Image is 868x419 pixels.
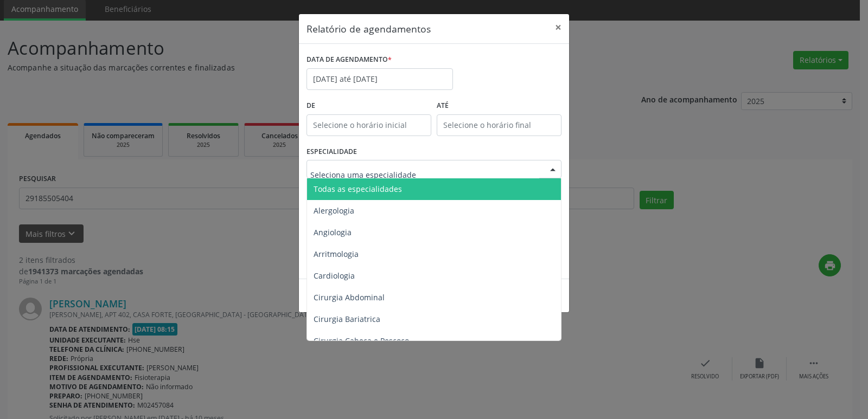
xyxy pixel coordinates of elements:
[314,184,402,194] span: Todas as especialidades
[307,22,431,36] h5: Relatório de agendamentos
[307,114,431,136] input: Selecione o horário inicial
[437,114,561,136] input: Selecione o horário final
[314,292,385,302] span: Cirurgia Abdominal
[307,144,357,160] label: ESPECIALIDADE
[307,98,431,114] label: De
[314,227,352,237] span: Angiologia
[314,249,359,259] span: Arritmologia
[314,314,380,324] span: Cirurgia Bariatrica
[314,270,355,281] span: Cardiologia
[437,98,561,114] label: ATÉ
[314,336,409,346] span: Cirurgia Cabeça e Pescoço
[307,51,392,68] label: DATA DE AGENDAMENTO
[307,68,453,90] input: Selecione uma data ou intervalo
[314,205,354,216] span: Alergologia
[547,14,569,41] button: Close
[310,164,539,185] input: Seleciona uma especialidade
